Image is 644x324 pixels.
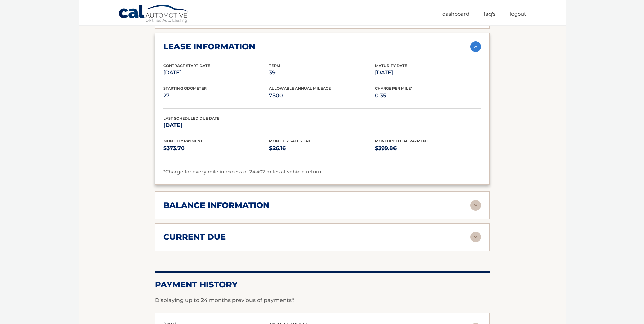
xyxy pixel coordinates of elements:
[375,139,428,143] span: Monthly Total Payment
[375,144,481,153] p: $399.86
[375,68,481,77] p: [DATE]
[163,139,203,143] span: Monthly Payment
[163,144,269,153] p: $373.70
[163,121,269,130] p: [DATE]
[163,232,226,242] h2: current due
[163,86,207,91] span: Starting Odometer
[163,91,269,100] p: 27
[375,86,412,91] span: Charge Per Mile*
[163,68,269,77] p: [DATE]
[163,116,219,121] span: Last Scheduled Due Date
[375,63,407,68] span: Maturity Date
[155,280,490,290] h2: Payment History
[269,91,375,100] p: 7500
[163,42,255,52] h2: lease information
[375,91,481,100] p: 0.35
[484,8,495,19] a: FAQ's
[163,200,269,210] h2: balance information
[442,8,469,19] a: Dashboard
[470,41,481,52] img: accordion-active.svg
[510,8,526,19] a: Logout
[269,139,311,143] span: Monthly Sales Tax
[163,63,210,68] span: Contract Start Date
[269,63,280,68] span: Term
[269,68,375,77] p: 39
[155,296,490,304] p: Displaying up to 24 months previous of payments*.
[163,169,321,175] span: *Charge for every mile in excess of 24,402 miles at vehicle return
[470,200,481,211] img: accordion-rest.svg
[118,4,189,24] a: Cal Automotive
[269,86,331,91] span: Allowable Annual Mileage
[470,232,481,242] img: accordion-rest.svg
[269,144,375,153] p: $26.16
